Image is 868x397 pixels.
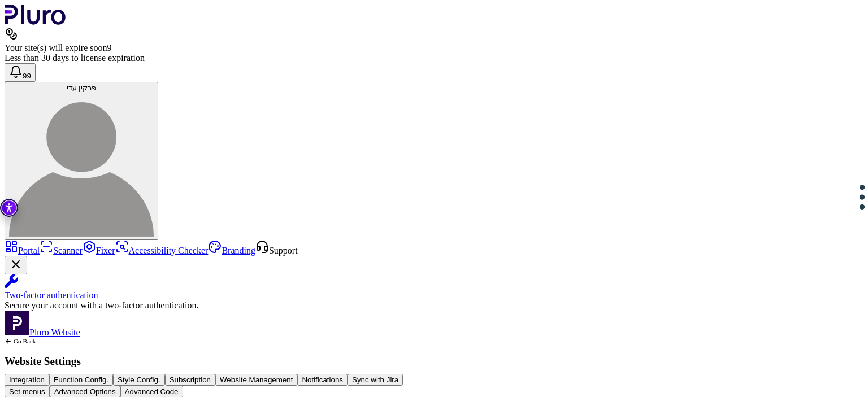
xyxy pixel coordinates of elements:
[5,290,863,300] div: Two-factor authentication
[5,300,863,311] div: Secure your account with a two-factor authentication.
[115,246,209,255] a: Accessibility Checker
[40,246,83,255] a: Scanner
[9,387,45,396] span: Set menus
[5,328,80,337] a: Open Pluro Website
[5,43,863,53] div: Your site(s) will expire soon
[215,374,297,386] button: Website Management
[23,72,31,80] span: 99
[165,374,215,386] button: Subscription
[348,374,403,386] button: Sync with Jira
[54,387,116,396] span: Advanced Options
[5,256,27,274] button: Close Two-factor authentication notification
[208,246,255,255] a: Branding
[49,374,113,386] button: Function Config.
[5,374,49,386] button: Integration
[5,338,81,345] a: Back to previous screen
[5,274,863,300] a: Two-factor authentication
[352,376,398,384] span: Sync with Jira
[9,376,45,384] span: Integration
[113,374,165,386] button: Style Config.
[5,63,36,82] button: Open notifications, you have 381 new notifications
[255,246,298,255] a: Open Support screen
[107,43,111,53] span: 9
[5,82,158,240] button: פרקין עדיפרקין עדי
[5,53,863,63] div: Less than 30 days to license expiration
[5,240,863,338] aside: Sidebar menu
[170,376,211,384] span: Subscription
[297,374,348,386] button: Notifications
[118,376,160,384] span: Style Config.
[54,376,108,384] span: Function Config.
[125,387,179,396] span: Advanced Code
[5,17,66,27] a: Logo
[67,84,97,92] span: פרקין עדי
[302,376,343,384] span: Notifications
[83,246,115,255] a: Fixer
[5,246,40,255] a: Portal
[5,356,81,367] h1: Website Settings
[9,92,154,237] img: פרקין עדי
[220,376,293,384] span: Website Management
